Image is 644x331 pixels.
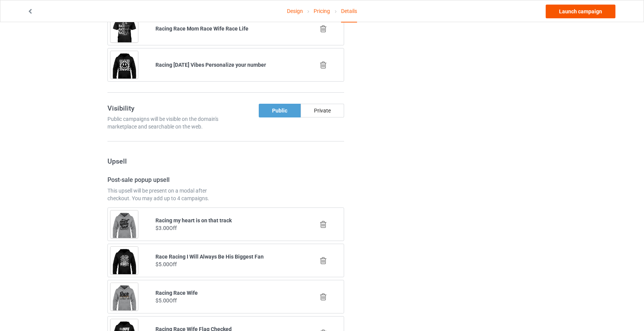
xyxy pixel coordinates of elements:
a: Pricing [314,0,330,22]
a: Design [287,0,303,22]
b: Racing [DATE] Vibes Personalize your number [155,62,266,68]
a: Launch campaign [546,5,615,18]
b: Racing Race Wife [155,290,198,296]
div: $5.00 Off [155,260,296,268]
div: Public campaigns will be visible on the domain's marketplace and searchable on the web. [107,115,223,130]
h3: Visibility [107,104,223,112]
h3: Upsell [107,157,344,165]
div: $5.00 Off [155,297,296,304]
div: Private [301,104,344,117]
div: Details [341,0,357,22]
div: Public [259,104,301,117]
b: Racing Race Mom Race Wife Race Life [155,26,248,32]
h4: Post-sale popup upsell [107,176,223,184]
div: This upsell will be present on a modal after checkout. You may add up to 4 campaigns. [107,187,223,202]
b: Race Racing I Will Always Be His Biggest Fan [155,254,264,260]
b: Racing my heart is on that track [155,217,232,223]
div: $3.00 Off [155,224,296,232]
